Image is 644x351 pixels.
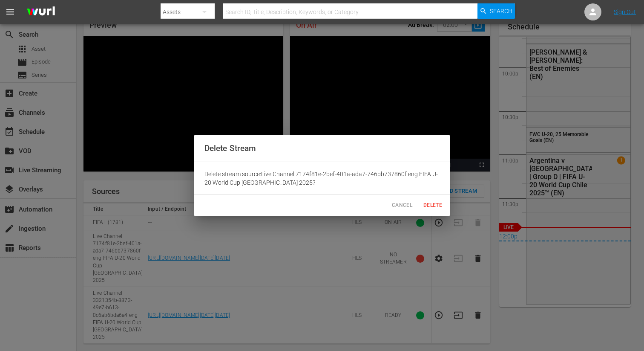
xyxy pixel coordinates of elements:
[490,3,512,19] span: Search
[20,2,61,22] img: ans4CAIJ8jUAAAAAAAAAAAAAAAAAAAAAAAAgQb4GAAAAAAAAAAAAAAAAAAAAAAAAJMjXAAAAAAAAAAAAAAAAAAAAAAAAgAT5G...
[204,170,440,187] p: Delete stream source: Live Channel 7174f81e-2bef-401a-ada7-746bb737860f eng FIFA U-20 World Cup [...
[423,201,443,210] span: Delete
[392,201,412,210] span: Cancel
[204,143,256,153] span: Delete Stream
[5,7,15,17] span: menu
[614,9,636,15] a: Sign Out
[419,198,446,212] button: Delete
[388,198,416,212] button: Cancel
